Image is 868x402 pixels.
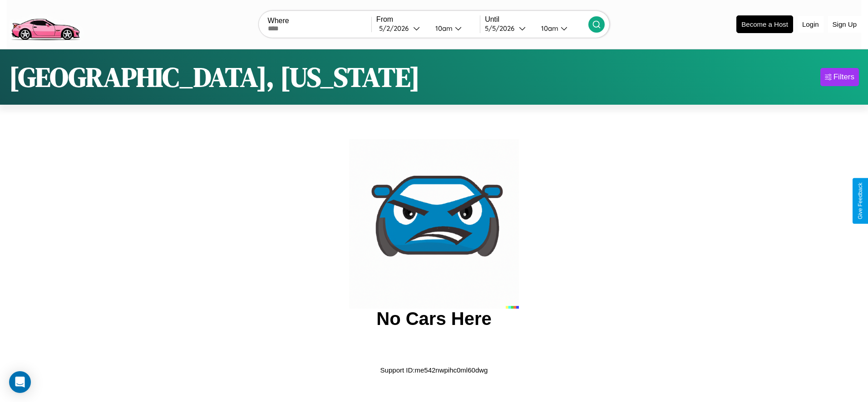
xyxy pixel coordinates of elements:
div: 5 / 5 / 2026 [485,24,519,33]
button: Sign Up [828,16,861,33]
button: Login [798,16,824,33]
button: 10am [428,24,480,33]
h2: No Cars Here [376,309,491,329]
div: Open Intercom Messenger [9,371,31,393]
p: Support ID: me542nwpihc0ml60dwg [380,364,488,376]
h1: [GEOGRAPHIC_DATA], [US_STATE] [9,58,420,96]
label: Until [485,15,588,24]
button: Become a Host [736,15,793,33]
button: Filters [820,68,859,86]
img: car [349,139,519,309]
div: 10am [537,24,561,33]
div: 10am [431,24,455,33]
div: Give Feedback [857,183,863,219]
label: Where [268,17,371,25]
img: logo [7,5,84,43]
div: Filters [833,73,854,82]
button: 10am [534,24,588,33]
label: From [376,15,480,24]
div: 5 / 2 / 2026 [379,24,413,33]
button: 5/2/2026 [376,24,428,33]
